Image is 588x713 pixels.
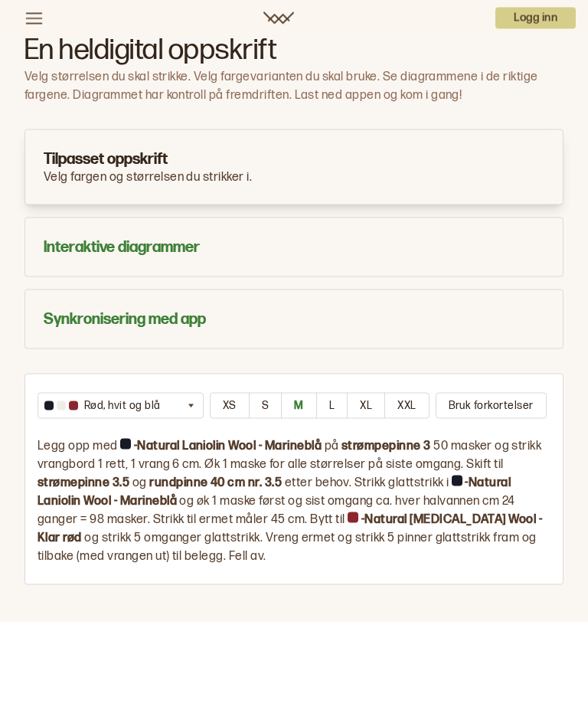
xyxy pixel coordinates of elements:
[24,36,563,65] h2: En heldigital oppskrift
[177,494,502,509] span: og øk 1 maske først og sist omgang ca. hver halvannen cm
[38,476,132,490] span: strømepinne 3.5
[38,393,204,419] button: Rød, hvit og blå
[44,170,544,186] p: Velg fargen og størrelsen du strikker i.
[347,393,385,419] button: XL
[249,393,282,419] button: S
[84,398,161,414] p: Rød, hvit og blå
[322,439,341,453] span: på
[502,494,515,509] span: 24
[263,12,294,25] a: Woolit
[384,393,429,419] button: XXL
[286,512,348,527] span: cm. Bytt til
[149,476,285,490] span: rundpinne 40 cm nr. 3.5
[38,476,511,509] span: - Natural Laniolin Wool - Marineblå
[90,512,104,527] span: 98
[38,439,541,472] span: masker og strikk vrangbord 1 rett, 1 vrang
[44,309,544,330] h3: Synkronisering med app
[104,512,270,527] span: masker. Strikk til ermet måler
[172,457,179,472] span: 6
[285,476,452,490] span: etter behov. Strikk glattstrikk i
[210,393,250,419] button: XS
[180,457,504,472] span: cm. Øk 1 maske for alle størrelser på siste omgang. Skift til
[281,393,316,419] button: M
[24,68,563,105] p: Velg størrelsen du skal strikke. Velg fargevarianten du skal bruke. Se diagrammene i de riktige f...
[132,476,149,490] span: og
[44,149,544,170] h3: Tilpasset oppskrift
[38,512,542,545] span: - Natural [MEDICAL_DATA] Wool - Klar rød
[341,439,433,453] span: strømpepinne 3
[44,237,544,258] h3: Interaktive diagrammer
[433,439,448,453] span: 50
[38,531,537,564] span: og strikk 5 omganger glattstrikk. Vreng ermet og strikk 5 pinner glattstrikk fram og tilbake (med...
[436,393,547,419] button: Bruk forkortelser
[316,393,348,419] button: L
[495,8,576,29] button: User dropdown
[38,512,90,527] span: ganger =
[495,8,576,29] p: Logg inn
[38,439,120,453] span: Legg opp med
[271,512,286,527] span: 45
[120,439,322,453] span: - Natural Laniolin Wool - Marineblå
